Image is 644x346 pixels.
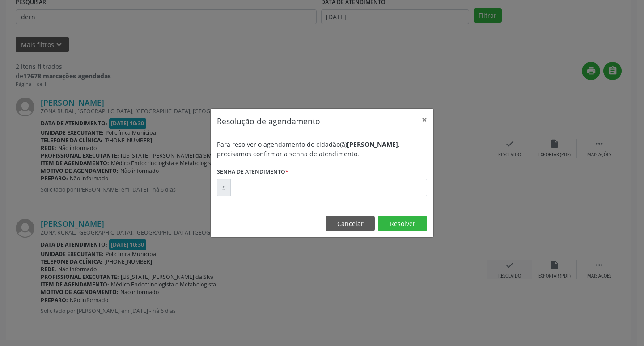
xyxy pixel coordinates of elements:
div: Para resolver o agendamento do cidadão(ã) , precisamos confirmar a senha de atendimento. [217,140,427,158]
div: S [217,179,231,196]
label: Senha de atendimento [217,165,288,179]
button: Cancelar [326,216,375,231]
button: Resolver [378,216,427,231]
b: [PERSON_NAME] [347,140,398,149]
button: Close [415,109,433,131]
h5: Resolução de agendamento [217,115,320,127]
